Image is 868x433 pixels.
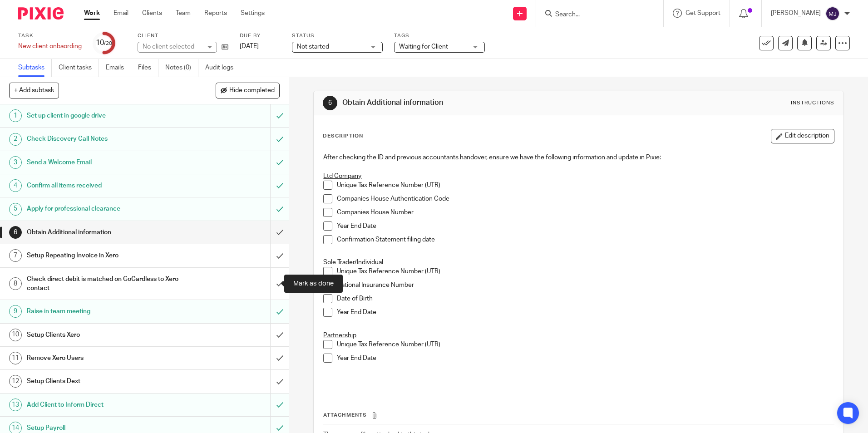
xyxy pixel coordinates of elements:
[205,59,240,77] a: Audit logs
[9,203,22,216] div: 5
[113,9,128,18] a: Email
[142,9,162,18] a: Clients
[216,83,280,98] button: Hide completed
[240,32,281,39] label: Due by
[9,399,22,411] div: 13
[323,173,361,179] u: Ltd Company
[18,59,52,77] a: Subtasks
[323,258,833,267] p: Sole Trader/Individual
[292,32,383,39] label: Status
[240,43,259,49] span: [DATE]
[27,328,183,342] h1: Setup Clients Xero
[106,59,131,77] a: Emails
[9,109,22,122] div: 1
[323,332,356,339] u: Partnership
[399,44,448,50] span: Waiting for Client
[18,42,82,51] div: New client onbaording
[229,87,275,94] span: Hide completed
[337,280,833,290] p: National Insurance Number
[27,156,183,169] h1: Send a Welcome Email
[771,9,821,18] p: [PERSON_NAME]
[9,329,22,341] div: 10
[138,59,158,77] a: Files
[9,83,59,98] button: + Add subtask
[337,267,833,276] p: Unique Tax Reference Number (UTR)
[18,7,64,20] img: Pixie
[9,249,22,262] div: 7
[337,181,833,190] p: Unique Tax Reference Number (UTR)
[27,272,183,295] h1: Check direct debit is matched on GoCardless to Xero contact
[27,374,183,388] h1: Setup Clients Dext
[9,133,22,146] div: 2
[18,32,82,39] label: Task
[394,32,485,39] label: Tags
[771,129,834,143] button: Edit description
[337,294,833,303] p: Date of Birth
[9,352,22,364] div: 11
[342,98,598,108] h1: Obtain Additional information
[27,132,183,146] h1: Check Discovery Call Notes
[323,153,833,162] p: After checking the ID and previous accountants handover, ensure we have the following information...
[554,11,636,19] input: Search
[96,38,112,48] div: 10
[104,41,112,46] small: /20
[323,133,363,140] p: Description
[825,6,840,21] img: svg%3E
[297,44,329,50] span: Not started
[59,59,99,77] a: Client tasks
[143,42,202,51] div: No client selected
[323,96,337,110] div: 6
[27,305,183,318] h1: Raise in team meeting
[27,179,183,192] h1: Confirm all items received
[27,398,183,412] h1: Add Client to Inform Direct
[241,9,265,18] a: Settings
[27,249,183,262] h1: Setup Repeating Invoice in Xero
[323,413,367,418] span: Attachments
[686,10,720,16] span: Get Support
[9,226,22,239] div: 6
[176,9,191,18] a: Team
[84,9,100,18] a: Work
[337,208,833,217] p: Companies House Number
[337,340,833,349] p: Unique Tax Reference Number (UTR)
[337,354,833,363] p: Year End Date
[204,9,227,18] a: Reports
[27,109,183,123] h1: Set up client in google drive
[165,59,198,77] a: Notes (0)
[9,305,22,318] div: 9
[337,221,833,231] p: Year End Date
[9,156,22,169] div: 3
[791,99,834,107] div: Instructions
[27,226,183,239] h1: Obtain Additional information
[9,277,22,290] div: 8
[27,202,183,216] h1: Apply for professional clearance
[9,375,22,388] div: 12
[138,32,228,39] label: Client
[337,235,833,244] p: Confirmation Statement filing date
[9,179,22,192] div: 4
[27,351,183,365] h1: Remove Xero Users
[337,194,833,203] p: Companies House Authentication Code
[337,308,833,317] p: Year End Date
